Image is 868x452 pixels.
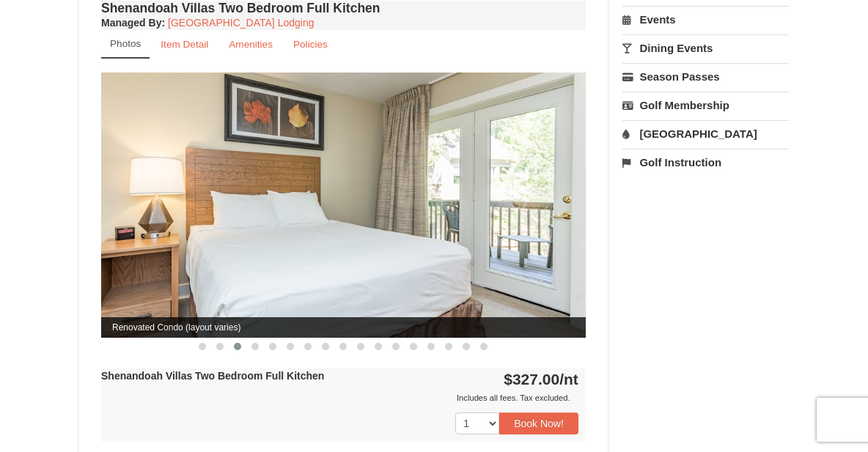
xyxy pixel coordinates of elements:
[101,390,578,405] div: Includes all fees. Tax excluded.
[293,39,328,50] small: Policies
[101,317,586,338] span: Renovated Condo (layout varies)
[101,17,161,29] span: Managed By
[284,30,337,59] a: Policies
[622,149,789,176] a: Golf Instruction
[229,39,273,50] small: Amenities
[161,39,208,50] small: Item Detail
[622,6,789,33] a: Events
[622,63,789,90] a: Season Passes
[219,30,282,59] a: Amenities
[101,17,165,29] strong: :
[101,30,150,59] a: Photos
[559,371,578,388] span: /nt
[110,38,141,49] small: Photos
[101,370,324,382] strong: Shenandoah Villas Two Bedroom Full Kitchen
[622,34,789,62] a: Dining Events
[504,371,578,388] strong: $327.00
[101,73,586,338] img: Renovated Condo (layout varies)
[622,120,789,147] a: [GEOGRAPHIC_DATA]
[151,30,218,59] a: Item Detail
[499,412,578,434] button: Book Now!
[168,17,314,29] a: [GEOGRAPHIC_DATA] Lodging
[622,92,789,119] a: Golf Membership
[101,1,586,15] h4: Shenandoah Villas Two Bedroom Full Kitchen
